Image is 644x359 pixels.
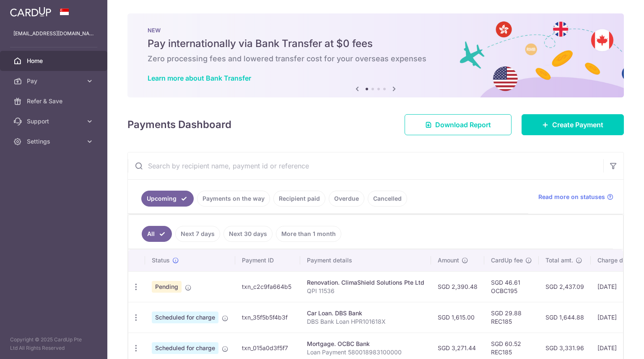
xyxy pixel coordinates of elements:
span: Settings [27,137,82,146]
span: Refer & Save [27,97,82,105]
a: Next 7 days [175,226,220,242]
p: [EMAIL_ADDRESS][DOMAIN_NAME] [13,29,94,38]
p: QPI 11536 [307,287,424,295]
span: Support [27,117,82,126]
th: Payment details [300,249,431,271]
img: CardUp [10,7,51,17]
div: Renovation. ClimaShield Solutions Pte Ltd [307,278,424,287]
span: CardUp fee [491,256,523,265]
span: Scheduled for charge [152,312,218,323]
td: txn_35f5b5f4b3f [235,302,300,333]
td: SGD 1,644.88 [539,302,591,333]
span: Pay [27,77,82,85]
td: SGD 29.88 REC185 [484,302,539,333]
a: Next 30 days [223,226,273,242]
td: txn_c2c9fa664b5 [235,271,300,302]
h5: Pay internationally via Bank Transfer at $0 fees [148,37,604,50]
span: Create Payment [552,120,603,130]
a: Overdue [329,191,364,207]
a: Read more on statuses [538,193,613,201]
a: All [142,226,172,242]
a: Recipient paid [273,191,325,207]
span: Scheduled for charge [152,342,218,354]
p: DBS Bank Loan HPR101618X [307,317,424,326]
td: SGD 2,390.48 [431,271,484,302]
a: Download Report [405,114,512,135]
span: Charge date [597,256,632,265]
span: Amount [438,256,459,265]
a: Payments on the way [197,191,270,207]
div: Car Loan. DBS Bank [307,309,424,317]
div: Mortgage. OCBC Bank [307,340,424,348]
span: Download Report [435,120,491,130]
p: Loan Payment 580018983100000 [307,348,424,356]
a: Cancelled [368,191,407,207]
a: Learn more about Bank Transfer [148,74,251,82]
span: Total amt. [545,256,573,265]
h4: Payments Dashboard [127,117,231,132]
th: Payment ID [235,249,300,271]
span: Status [152,256,170,265]
iframe: Opens a widget where you can find more information [590,334,636,355]
a: Upcoming [141,191,194,207]
span: Read more on statuses [538,193,605,201]
td: SGD 46.61 OCBC195 [484,271,539,302]
p: NEW [148,27,604,34]
a: Create Payment [522,114,624,135]
img: Bank transfer banner [127,13,624,97]
a: More than 1 month [276,226,341,242]
td: SGD 2,437.09 [539,271,591,302]
span: Home [27,57,82,65]
input: Search by recipient name, payment id or reference [128,152,603,179]
span: Pending [152,281,182,293]
h6: Zero processing fees and lowered transfer cost for your overseas expenses [148,54,604,64]
td: SGD 1,615.00 [431,302,484,333]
